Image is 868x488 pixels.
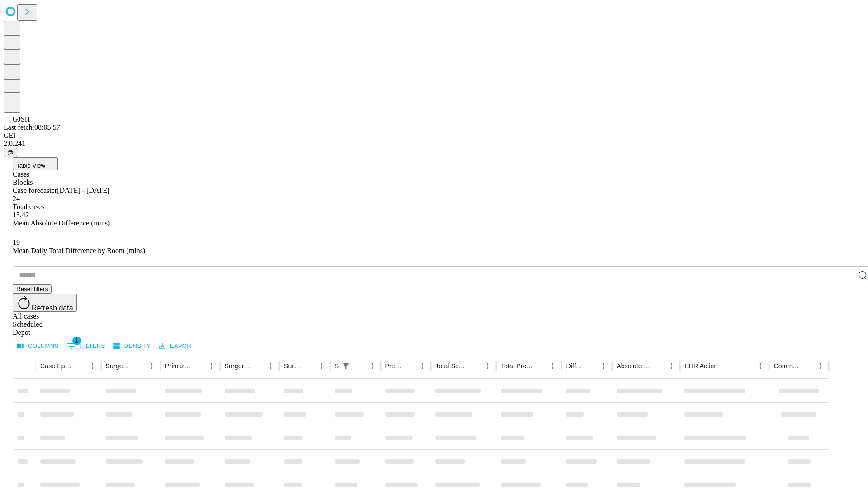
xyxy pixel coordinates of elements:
[665,360,678,372] button: Menu
[133,360,146,372] button: Sort
[13,203,44,211] span: Total cases
[4,123,60,131] span: Last fetch: 08:05:57
[774,362,800,370] div: Comments
[40,362,73,370] div: Case Epic Id
[501,362,533,370] div: Total Predicted Duration
[353,360,366,372] button: Sort
[193,360,205,372] button: Sort
[435,362,468,370] div: Total Scheduled Duration
[585,360,597,372] button: Sort
[205,360,218,372] button: Menu
[86,360,99,372] button: Menu
[315,360,328,372] button: Menu
[403,360,416,372] button: Sort
[13,187,57,194] span: Case forecaster
[416,360,429,372] button: Menu
[32,304,73,312] span: Refresh data
[111,339,153,353] button: Density
[146,360,158,372] button: Menu
[13,115,30,123] span: GJSH
[225,362,251,370] div: Surgery Name
[264,360,277,372] button: Menu
[65,339,108,353] button: Show filters
[16,286,48,292] span: Reset filters
[4,140,864,148] div: 2.0.241
[16,162,45,169] span: Table View
[13,211,29,219] span: 15.42
[469,360,481,372] button: Sort
[13,247,145,254] span: Mean Daily Total Difference by Room (mins)
[13,284,52,294] button: Reset filters
[157,339,197,353] button: Export
[566,362,584,370] div: Difference
[385,362,403,370] div: Predicted In Room Duration
[340,360,352,372] div: 1 active filter
[597,360,610,372] button: Menu
[684,362,717,370] div: EHR Action
[13,157,58,170] button: Table View
[74,360,86,372] button: Sort
[754,360,767,372] button: Menu
[13,219,110,227] span: Mean Absolute Difference (mins)
[15,339,61,353] button: Select columns
[340,360,352,372] button: Show filters
[335,362,339,370] div: Scheduled In Room Duration
[7,149,14,156] span: @
[617,362,651,370] div: Absolute Difference
[165,362,191,370] div: Primary Service
[534,360,547,372] button: Sort
[4,131,864,140] div: GEI
[481,360,494,372] button: Menu
[72,336,81,345] span: 1
[106,362,132,370] div: Surgeon Name
[814,360,826,372] button: Menu
[366,360,378,372] button: Menu
[252,360,264,372] button: Sort
[57,187,109,194] span: [DATE] - [DATE]
[718,360,731,372] button: Sort
[652,360,665,372] button: Sort
[4,148,17,157] button: @
[13,294,77,312] button: Refresh data
[801,360,814,372] button: Sort
[13,239,20,246] span: 19
[547,360,559,372] button: Menu
[302,360,315,372] button: Sort
[284,362,302,370] div: Surgery Date
[13,195,20,202] span: 24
